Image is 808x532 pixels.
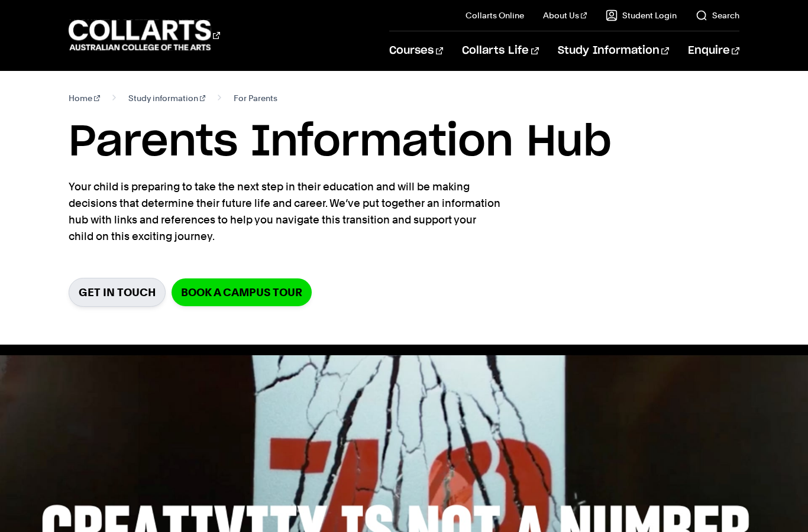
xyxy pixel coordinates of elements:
[172,278,312,306] a: Book a Campus Tour
[69,18,220,52] div: Go to homepage
[389,31,443,70] a: Courses
[128,90,206,106] a: Study information
[606,9,677,21] a: Student Login
[234,90,277,106] span: For Parents
[69,116,739,169] h1: Parents Information Hub
[688,31,739,70] a: Enquire
[558,31,669,70] a: Study Information
[69,90,100,106] a: Home
[69,179,500,245] p: Your child is preparing to take the next step in their education and will be making decisions tha...
[462,31,538,70] a: Collarts Life
[69,278,166,307] a: Get in Touch
[466,9,524,21] a: Collarts Online
[543,9,587,21] a: About Us
[696,9,739,21] a: Search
